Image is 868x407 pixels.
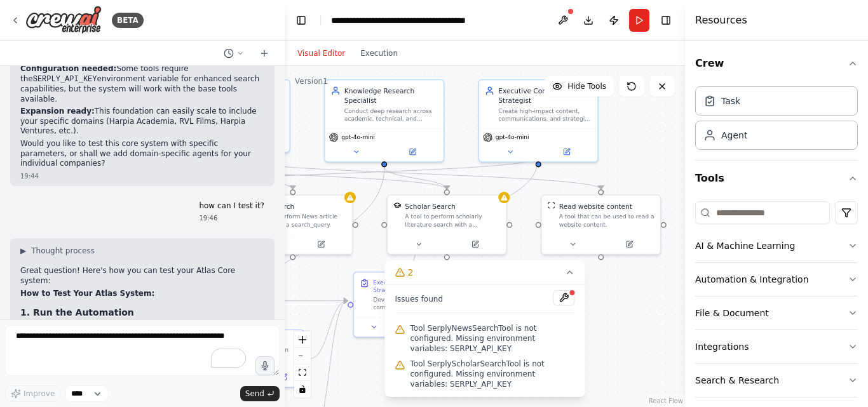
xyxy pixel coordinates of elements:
div: Perform detailed research on {research_topic} using academic, technical, and industry sources. Sy... [184,330,304,388]
strong: Expansion ready: [20,107,95,116]
div: Executive Communication Strategy [373,278,466,293]
span: Thought process [31,246,95,256]
div: Knowledge Research Specialist [344,86,438,105]
strong: Configuration needed: [20,64,116,73]
button: AI & Machine Learning [695,229,858,262]
span: Send [245,389,264,399]
div: Agent [721,129,747,142]
button: zoom in [294,331,311,348]
img: ScrapeWebsiteTool [548,201,555,209]
g: Edge from ec3ff2ee-15dc-4efd-87a8-8ce39c2638e7 to 94e856a1-037b-4e49-aa23-a525f6e522fc [134,157,543,189]
div: Crew [695,81,858,160]
div: News Search [251,201,295,211]
button: Open in side panel [539,146,594,157]
button: 2 [385,261,585,284]
button: Open in side panel [231,137,286,148]
button: Open in side panel [385,146,440,157]
button: Hide Tools [545,76,614,97]
span: Issues found [395,294,444,304]
img: Logo [25,6,102,34]
span: Tool SerplyNewsSearchTool is not configured. Missing environment variables: SERPLY_API_KEY [410,323,575,354]
div: Executive Content StrategistCreate high-impact content, communications, and strategic narratives ... [478,79,598,163]
a: React Flow attribution [649,397,683,404]
div: 19:46 [199,213,264,223]
button: Send [240,386,280,401]
button: Automation & Integration [695,263,858,296]
div: Version 1 [295,76,328,86]
div: A tool to perform scholarly literature search with a search_query. [405,213,500,228]
p: This foundation can easily scale to include your specific domains (Harpia Academia, RVL Films, Ha... [20,107,264,137]
div: Conduct deep research across academic, technical, and industry domains to support decision-making... [344,107,438,123]
div: Task [721,95,740,107]
strong: 1. Run the Automation [20,307,134,317]
div: Scholar Search [405,201,455,211]
button: Start a new chat [254,46,275,61]
button: Open in side panel [602,239,656,250]
textarea: To enrich screen reader interactions, please activate Accessibility in Grammarly extension settings [5,325,280,376]
g: Edge from 345f771d-86f3-43e1-96e1-0291b3a00378 to 76ed513f-1ba4-48f2-ba9f-0e5d26071077 [310,296,348,363]
button: Open in side panel [294,239,348,250]
button: Switch to previous chat [219,46,249,61]
div: Executive Content Strategist [498,86,592,105]
div: SerplyNewsSearchToolNews SearchA tool to perform News article search with a search_query. [233,195,353,255]
button: Visual Editor [290,46,353,61]
span: ▶ [20,246,26,256]
button: fit view [294,364,311,381]
button: Crew [695,46,858,81]
span: Tool SerplyScholarSearchTool is not configured. Missing environment variables: SERPLY_API_KEY [410,359,575,389]
button: toggle interactivity [294,381,311,397]
div: React Flow controls [294,331,311,397]
button: Improve [5,385,60,402]
h4: Resources [695,13,747,28]
div: Knowledge Research SpecialistConduct deep research across academic, technical, and industry domai... [324,79,444,163]
div: BETA [112,13,144,28]
p: Would you like to test this core system with specific parameters, or shall we add domain-specific... [20,139,264,169]
div: Develop high-impact communication strategy for {content_domain} based on strategic insights and o... [373,296,466,311]
button: Execution [353,46,405,61]
div: Executive Communication StrategyDevelop high-impact communication strategy for {content_domain} b... [353,272,473,338]
div: ScrapeWebsiteToolRead website contentA tool that can be used to read a website content. [541,195,661,255]
button: Search & Research [695,364,858,397]
img: SerplyScholarSearchTool [393,201,401,209]
button: Hide right sidebar [657,11,675,29]
span: gpt-4o-mini [341,133,375,141]
div: SerplyScholarSearchToolScholar SearchA tool to perform scholarly literature search with a search_... [386,195,506,255]
span: Improve [24,389,55,399]
button: zoom out [294,348,311,364]
div: 19:44 [20,171,264,181]
div: A tool that can be used to read a website content. [559,213,654,228]
button: File & Document [695,297,858,330]
div: Read website content [559,201,632,211]
button: Click to speak your automation idea [255,356,275,375]
span: Hide Tools [567,81,606,91]
button: Hide left sidebar [292,11,310,29]
nav: breadcrumb [331,14,474,27]
button: Tools [695,161,858,196]
p: how can I test it? [199,201,264,211]
code: SERPLY_API_KEY [33,75,97,84]
g: Edge from dbcfb160-488a-451f-9501-f0a7d3c37328 to 122affd2-daf4-4ad7-bee9-f7543025287f [379,167,452,189]
button: Open in side panel [448,239,503,250]
div: A tool to perform News article search with a search_query. [251,213,346,228]
button: Integrations [695,330,858,363]
strong: How to Test Your Atlas System: [20,289,154,298]
p: Some tools require the environment variable for enhanced search capabilities, but the system will... [20,64,264,104]
button: ▶Thought process [20,246,95,256]
g: Edge from b58e037f-fc75-405e-acc7-5905a72be0d1 to c418a74d-5125-4691-8bd7-0a703df49d70 [226,157,606,189]
span: gpt-4o-mini [496,133,529,141]
span: 2 [408,266,414,279]
p: Great question! Here's how you can test your Atlas Core system: [20,266,264,286]
div: Create high-impact content, communications, and strategic narratives for {content_domain}. Develo... [498,107,592,123]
